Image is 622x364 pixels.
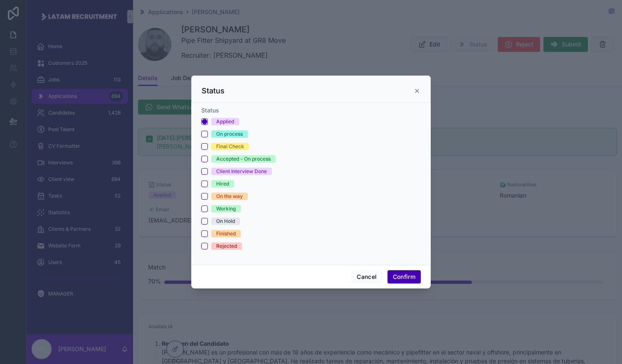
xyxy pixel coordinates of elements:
div: Working [216,205,236,213]
div: On the way [216,193,243,200]
h3: Status [202,86,225,96]
div: On process [216,130,243,138]
div: Final Check [216,143,244,150]
div: Finished [216,230,236,237]
div: On Hold [216,217,235,225]
button: Confirm [388,270,421,283]
div: Rejected [216,242,237,250]
div: Hired [216,180,229,188]
div: Accepted - On process [216,155,271,163]
div: Client Interview Done [216,168,267,175]
span: Status [201,107,219,114]
div: Applied [216,118,234,125]
button: Cancel [351,270,382,283]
